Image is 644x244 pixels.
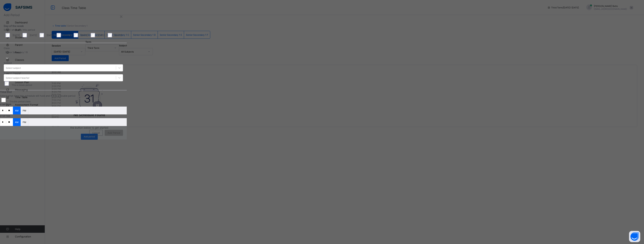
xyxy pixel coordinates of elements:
[107,131,120,134] span: Add Period
[4,71,21,74] span: Subject Teacher
[81,34,88,37] label: [DATE]
[64,34,71,37] label: [DATE]
[119,13,123,19] div: ×
[23,109,26,112] p: PM
[15,121,19,124] p: AM
[92,131,100,134] span: Cancel
[4,28,35,31] span: Select what day this period
[10,100,31,103] label: Double period class
[5,51,28,54] div: Senior Secondary 1 B
[6,67,21,69] div: Select subject
[629,231,640,242] button: Open asap
[15,109,19,112] p: AM
[6,76,29,79] div: Select subject teacher
[13,34,20,37] label: [DATE]
[4,24,123,27] span: Day of the week
[4,47,10,50] span: Class
[12,84,32,86] label: This is break period
[115,34,122,37] label: [DATE]
[4,62,12,64] span: Subject
[47,34,54,37] label: [DATE]
[23,121,26,124] p: PM
[30,34,37,37] label: [DATE]
[6,121,6,124] p: :
[98,34,105,37] label: [DATE]
[6,109,6,112] p: :
[4,13,20,17] span: Add Period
